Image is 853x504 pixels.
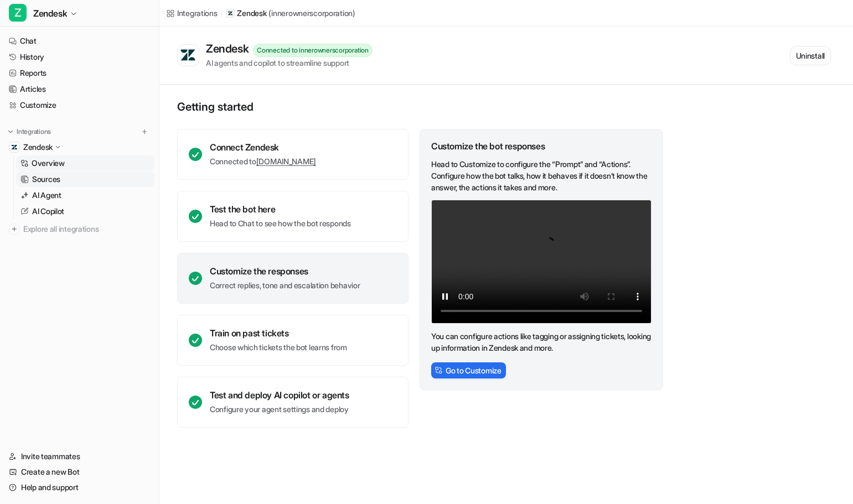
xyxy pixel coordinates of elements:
img: expand menu [7,128,14,136]
a: [DOMAIN_NAME] [256,157,316,166]
img: Zendesk logo [180,49,197,62]
p: Head to Customize to configure the “Prompt” and “Actions”. Configure how the bot talks, how it be... [431,158,652,193]
a: Sources [16,172,154,187]
a: Customize [4,97,154,113]
a: Zendesk(innerownerscorporation) [226,8,355,19]
a: Create a new Bot [4,464,154,480]
img: Zendesk [11,144,18,150]
p: ( innerownerscorporation ) [268,8,355,19]
a: AI Copilot [16,204,154,219]
div: Test the bot here [210,204,351,215]
p: Sources [32,174,60,185]
a: Invite teammates [4,449,154,464]
a: Integrations [166,7,218,19]
div: Connected to innerownerscorporation [253,44,373,57]
div: Integrations [177,7,218,19]
p: AI Agent [32,190,61,201]
p: Correct replies, tone and escalation behavior [210,280,360,291]
p: Integrations [17,127,51,136]
a: Articles [4,81,154,97]
div: Customize the bot responses [431,141,652,152]
p: Overview [32,158,65,169]
span: Explore all integrations [23,220,150,238]
video: Your browser does not support the video tag. [431,200,652,324]
button: Integrations [4,126,54,137]
p: Configure your agent settings and deploy [210,404,349,415]
div: Test and deploy AI copilot or agents [210,389,349,401]
a: Chat [4,33,154,49]
span: / [221,8,223,18]
a: Help and support [4,480,154,495]
a: Overview [16,155,154,171]
div: AI agents and copilot to streamline support [206,57,373,69]
a: AI Agent [16,188,154,203]
p: Zendesk [237,8,266,19]
p: You can configure actions like tagging or assigning tickets, looking up information in Zendesk an... [431,330,652,354]
div: Connect Zendesk [210,142,316,153]
span: Zendesk [33,6,67,21]
p: Head to Chat to see how the bot responds [210,218,351,229]
button: Uninstall [790,46,831,65]
div: Train on past tickets [210,328,347,339]
a: Explore all integrations [4,221,154,237]
img: menu_add.svg [141,128,148,136]
p: AI Copilot [32,206,64,217]
p: Connected to [210,156,316,167]
p: Getting started [177,100,664,113]
button: Go to Customize [431,362,506,378]
span: Z [9,4,27,22]
a: Reports [4,65,154,81]
div: Customize the responses [210,266,360,277]
p: Zendesk [23,142,53,153]
a: History [4,49,154,65]
img: explore all integrations [9,224,20,235]
p: Choose which tickets the bot learns from [210,342,347,353]
div: Zendesk [206,42,253,55]
img: CstomizeIcon [435,366,442,374]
